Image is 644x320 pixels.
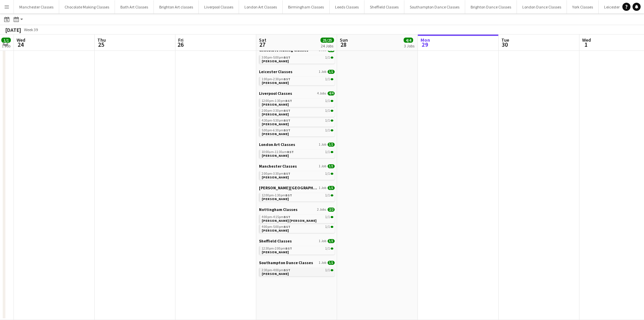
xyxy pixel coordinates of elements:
[2,43,10,48] div: 1 Job
[259,260,335,265] a: Southampton Dance Classes1 Job1/1
[259,37,266,43] span: Sat
[262,225,290,229] span: 4:00pm-5:00pm
[97,37,106,43] span: Thu
[262,59,289,63] span: Izzy Crittenden
[284,215,290,219] span: BST
[259,91,335,96] a: Liverpool Classes4 Jobs4/4
[331,151,333,153] span: 1/1
[328,208,335,212] span: 2/2
[330,0,364,14] button: Leeds Classes
[259,142,335,147] a: London Art Classes1 Job1/1
[501,37,509,43] span: Tue
[14,0,59,14] button: Manchester Classes
[154,0,199,14] button: Brighton Art classes
[339,41,348,48] span: 28
[284,77,290,81] span: BST
[325,225,330,229] span: 1/1
[259,91,292,96] span: Liverpool Classes
[321,43,334,48] div: 24 Jobs
[22,27,39,32] span: Week 39
[59,0,115,14] button: Chocolate Making Classes
[328,186,335,190] span: 1/1
[258,41,266,48] span: 27
[285,246,292,251] span: BST
[259,207,335,212] a: Nottingham Classes2 Jobs2/2
[325,247,330,250] span: 1/1
[328,261,335,265] span: 1/1
[285,193,292,197] span: BST
[262,215,333,222] a: 4:00pm-4:15pmBST1/1[PERSON_NAME] [PERSON_NAME]
[262,102,289,107] span: Natalie Trevor
[285,99,292,103] span: BST
[331,120,333,122] span: 1/1
[317,91,326,95] span: 4 Jobs
[177,41,184,48] span: 26
[325,215,330,219] span: 1/1
[262,56,290,59] span: 3:00pm-5:00pm
[262,175,289,179] span: Ellicia Dunning
[5,26,21,33] div: [DATE]
[262,112,289,116] span: Amie Gotts
[259,238,292,243] span: Sheffield Classes
[262,118,333,126] a: 4:30pm-5:30pmBST1/1[PERSON_NAME]
[325,172,330,175] span: 1/1
[259,207,335,238] div: Nottingham Classes2 Jobs2/24:00pm-4:15pmBST1/1[PERSON_NAME] [PERSON_NAME]4:00pm-5:00pmBST1/1[PERS...
[259,69,335,91] div: Leicester Classes1 Job1/11:00pm-2:30pmBST1/1[PERSON_NAME]
[325,150,330,154] span: 1/1
[259,185,317,190] span: Milton Keynes
[262,153,289,158] span: Sarah Smith
[284,108,290,113] span: BST
[331,269,333,271] span: 1/1
[581,41,591,48] span: 1
[364,0,404,14] button: Sheffield Classes
[16,41,25,48] span: 24
[262,150,294,154] span: 10:00am-11:30am
[325,78,330,81] span: 1/1
[331,57,333,59] span: 1/1
[331,226,333,228] span: 1/1
[325,119,330,122] span: 1/1
[199,0,239,14] button: Liverpool Classes
[262,77,333,85] a: 1:00pm-2:30pmBST1/1[PERSON_NAME]
[500,41,509,48] span: 30
[262,247,292,250] span: 12:30pm-2:00pm
[582,37,591,43] span: Wed
[319,261,326,265] span: 1 Job
[259,164,335,185] div: Manchester Classes1 Job1/12:00pm-3:30pmBST1/1[PERSON_NAME]
[262,172,290,175] span: 2:00pm-3:30pm
[331,194,333,196] span: 1/1
[331,78,333,80] span: 1/1
[262,150,333,157] a: 10:00am-11:30amBST1/1[PERSON_NAME]
[328,239,335,243] span: 1/1
[262,119,290,122] span: 4:30pm-5:30pm
[259,238,335,243] a: Sheffield Classes1 Job1/1
[328,164,335,168] span: 1/1
[328,143,335,147] span: 1/1
[259,260,335,278] div: Southampton Dance Classes1 Job1/12:30pm-4:00pmBST1/1[PERSON_NAME]
[328,70,335,74] span: 1/1
[319,186,326,190] span: 1 Job
[262,269,290,272] span: 2:30pm-4:00pm
[262,250,289,254] span: Emma La Pla
[259,260,313,265] span: Southampton Dance Classes
[262,268,333,276] a: 2:30pm-4:00pmBST1/1[PERSON_NAME]
[259,47,335,69] div: Chocolate Making Classes1 Job1/13:00pm-5:00pmBST1/1[PERSON_NAME]
[262,78,290,81] span: 1:00pm-2:30pm
[284,268,290,272] span: BST
[115,0,154,14] button: Bath Art Classes
[262,272,289,276] span: Louisa Gundry
[599,0,639,14] button: Leicester Classes
[404,0,465,14] button: Southampton Dance Classes
[287,150,294,154] span: BST
[262,228,289,233] span: Chris Scott
[262,129,290,132] span: 5:00pm-6:30pm
[259,69,292,74] span: Leicester Classes
[178,37,184,43] span: Fri
[284,118,290,123] span: BST
[319,143,326,147] span: 1 Job
[325,56,330,59] span: 1/1
[325,269,330,272] span: 1/1
[259,238,335,260] div: Sheffield Classes1 Job1/112:30pm-2:00pmBST1/1[PERSON_NAME]
[1,38,11,43] span: 1/1
[325,129,330,132] span: 1/1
